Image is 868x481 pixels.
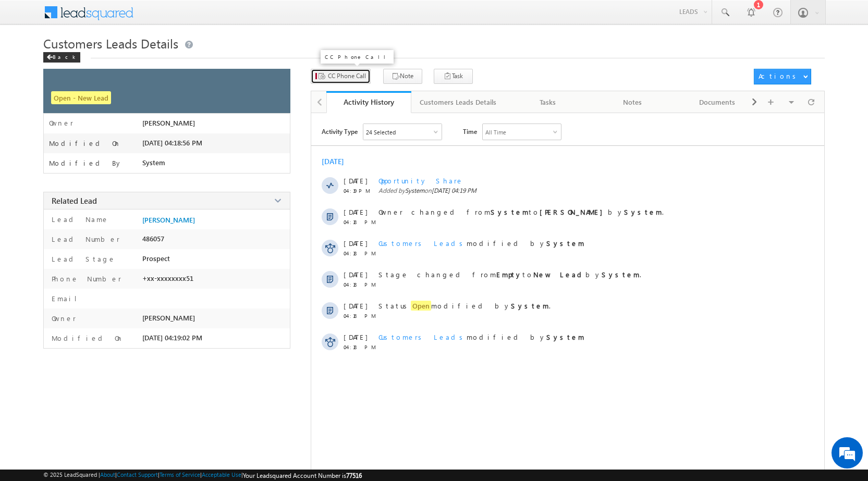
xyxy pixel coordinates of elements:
span: +xx-xxxxxxxx51 [142,274,193,282]
span: Open [411,301,431,311]
div: Activity History [334,97,404,107]
span: [DATE] [344,270,367,279]
button: Actions [754,69,811,84]
a: [PERSON_NAME] [142,216,195,224]
span: Added by on [378,187,780,194]
a: Contact Support [117,471,158,478]
span: 04:18 PM [344,250,375,256]
button: CC Phone Call [311,69,371,84]
button: Note [383,69,422,84]
div: 24 Selected [366,129,396,135]
div: All Time [485,129,506,135]
span: © 2025 LeadSquared | | | | | [43,471,362,479]
span: [DATE] [344,176,367,185]
span: Customers Leads Details [43,35,178,52]
span: modified by [378,332,584,341]
span: Your Leadsquared Account Number is [243,472,362,479]
span: [DATE] [344,239,367,248]
span: [DATE] [344,301,367,310]
span: 77516 [346,472,362,479]
div: Customers Leads Details [420,96,496,108]
div: Owner Changed,Status Changed,Stage Changed,Source Changed,Notes & 19 more.. [363,124,442,140]
span: [DATE] [344,332,367,341]
span: Customers Leads [378,332,467,341]
span: Status modified by . [378,301,551,311]
span: [DATE] 04:19:02 PM [142,334,202,342]
a: About [100,471,115,478]
span: [DATE] 04:18:56 PM [142,139,202,147]
span: Open - New Lead [51,91,111,104]
strong: System [491,207,529,216]
a: Tasks [506,91,591,113]
label: Modified On [49,139,121,147]
span: System [142,158,165,167]
label: Lead Number [49,235,120,243]
span: [PERSON_NAME] [142,314,195,322]
span: [DATE] [344,207,367,216]
span: CC Phone Call [328,71,366,81]
span: Stage changed from to by . [378,270,641,279]
span: 04:19 PM [344,188,375,194]
a: Terms of Service [160,471,200,478]
div: Notes [599,96,666,108]
strong: System [546,332,584,341]
p: CC Phone Call [325,53,389,60]
div: Tasks [514,96,581,108]
label: Owner [49,119,74,127]
span: modified by [378,239,584,248]
span: Related Lead [52,195,97,206]
strong: Empty [496,270,522,279]
span: [PERSON_NAME] [142,119,195,127]
span: 486057 [142,235,164,243]
strong: [PERSON_NAME] [540,207,608,216]
label: Owner [49,314,76,323]
a: Documents [675,91,760,113]
label: Lead Stage [49,254,116,263]
strong: New Lead [533,270,585,279]
label: Lead Name [49,215,109,224]
span: Activity Type [322,124,358,139]
button: Task [434,69,473,84]
label: Modified On [49,334,124,342]
span: 04:18 PM [344,281,375,288]
span: 04:18 PM [344,313,375,319]
span: Owner changed from to by . [378,207,664,216]
div: Back [43,52,80,63]
strong: System [511,301,549,310]
span: 04:18 PM [344,344,375,350]
label: Phone Number [49,274,121,283]
a: Notes [591,91,676,113]
a: Activity History [326,91,411,113]
div: Actions [759,71,800,81]
span: Opportunity Share [378,176,463,185]
div: Documents [683,96,751,108]
span: System [405,187,424,194]
span: Prospect [142,254,170,263]
label: Email [49,294,85,303]
strong: System [602,270,640,279]
span: [DATE] 04:19 PM [432,187,476,194]
a: Acceptable Use [202,471,241,478]
strong: System [546,239,584,248]
strong: System [624,207,662,216]
span: 04:18 PM [344,219,375,225]
span: Customers Leads [378,239,467,248]
label: Modified By [49,159,123,167]
a: Customers Leads Details [411,91,506,113]
div: [DATE] [322,156,356,166]
span: Time [463,124,477,139]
